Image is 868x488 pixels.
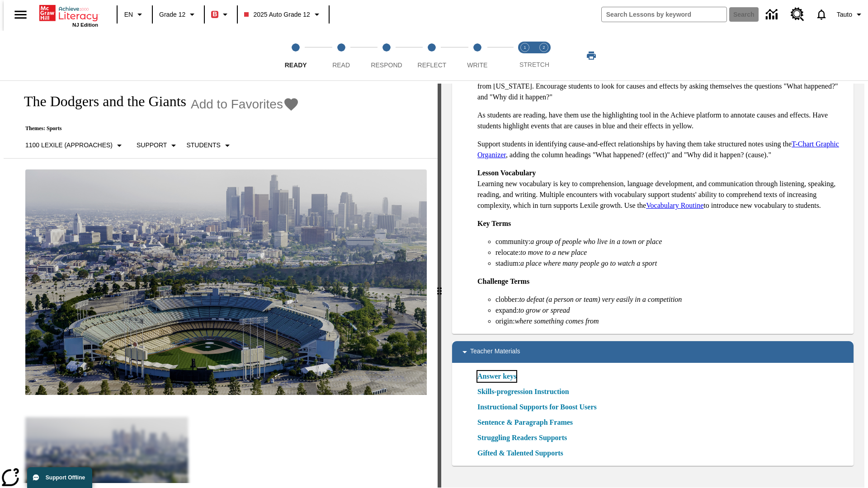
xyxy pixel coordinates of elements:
a: Instructional Supports for Boost Users, Will open in new browser window or tab [477,402,597,413]
strong: Challenge Terms [477,277,529,285]
li: clobber: [495,294,846,305]
input: search field [602,7,726,22]
span: STRETCH [519,61,549,68]
button: Respond step 3 of 5 [360,31,413,80]
div: Home [39,3,98,28]
a: Resource Center, Will open in new tab [785,2,810,27]
button: Scaffolds, Support [133,137,183,154]
button: Read step 2 of 5 [315,31,367,80]
text: 2 [542,45,545,50]
span: Write [467,61,487,69]
h1: The Dodgers and the Giants [14,93,186,110]
div: Press Enter or Spacebar and then press right and left arrow keys to move the slider [438,84,441,488]
button: Profile/Settings [833,6,868,23]
span: B [212,9,217,20]
li: community: [495,236,846,247]
p: Explain to students that as they read [DATE] article, they will learn more about two baseball tea... [477,70,846,103]
em: to move to a new place [520,249,587,256]
strong: Key Terms [477,220,511,227]
button: Support Offline [27,467,92,488]
em: a group of [530,238,560,245]
button: Write step 5 of 5 [451,31,504,80]
span: Support Offline [46,474,85,481]
span: Respond [371,61,402,69]
span: Add to Favorites [191,97,283,112]
a: Notifications [810,3,833,26]
button: Print [577,47,606,64]
a: T-Chart Graphic Organizer [477,140,839,159]
span: EN [124,10,133,19]
button: Class: 2025 Auto Grade 12, Select your class [241,6,325,23]
a: Answer keys, Will open in new browser window or tab [477,371,516,382]
em: a place where many people go to watch a sport [520,259,657,267]
a: Vocabulary Routine [646,202,703,209]
em: people who live in a town or place [562,238,662,245]
span: 2025 Auto Grade 12 [244,10,310,19]
button: Grade: Grade 12, Select a grade [156,6,201,23]
div: reading [4,84,438,483]
button: Stretch Respond step 2 of 2 [531,31,557,80]
button: Reflect step 4 of 5 [406,31,458,80]
a: Data Center [760,2,785,27]
p: Themes: Sports [14,125,299,132]
span: Tauto [837,10,852,19]
p: Learning new vocabulary is key to comprehension, language development, and communication through ... [477,168,846,211]
button: Language: EN, Select a language [120,6,149,23]
em: to defeat (a person or team) very easily in a competition [519,296,682,303]
span: NJ Edition [72,22,98,28]
button: Select Lexile, 1100 Lexile (Approaches) [22,137,128,154]
a: Gifted & Talented Supports [477,448,569,459]
text: 1 [524,45,526,50]
a: Sentence & Paragraph Frames, Will open in new browser window or tab [477,417,573,428]
div: activity [441,84,864,488]
div: Teacher Materials [452,341,854,363]
p: As students are reading, have them use the highlighting tool in the Achieve platform to annotate ... [477,110,846,131]
button: Ready step 1 of 5 [269,31,322,80]
p: Support [137,141,167,150]
li: expand: [495,305,846,316]
a: Struggling Readers Supports [477,432,572,443]
p: Support students in identifying cause-and-effect relationships by having them take structured not... [477,139,846,160]
em: where something comes from [515,317,599,325]
li: relocate: [495,247,846,258]
img: Dodgers stadium. [25,169,427,395]
p: Students [186,141,220,150]
button: Add to Favorites - The Dodgers and the Giants [191,96,299,112]
li: origin: [495,316,846,327]
strong: Lesson Vocabulary [477,169,536,177]
span: Grade 12 [159,10,185,19]
span: Reflect [418,61,447,69]
button: Select Student [183,137,236,154]
span: Ready [285,61,307,69]
p: Teacher Materials [470,347,520,357]
p: 1100 Lexile (Approaches) [25,141,113,150]
button: Open side menu [7,1,34,28]
li: stadium: [495,258,846,269]
button: Boost Class color is red. Change class color [208,6,234,23]
em: to grow or spread [519,306,570,314]
button: Stretch Read step 1 of 2 [512,31,538,80]
span: Read [332,61,350,69]
a: Skills-progression Instruction, Will open in new browser window or tab [477,386,569,397]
